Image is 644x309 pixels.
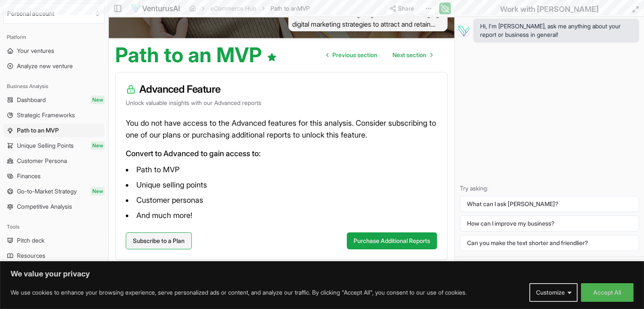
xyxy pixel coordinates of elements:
[3,234,105,247] a: Pitch deck
[126,83,437,96] h3: Advanced Feature
[460,215,639,232] button: How can I improve my business?
[3,200,105,213] a: Competitive Analysis
[126,193,437,207] li: Customer personas
[126,232,192,249] a: Subscribe to a Plan
[17,126,59,135] span: Path to an MVP
[529,283,578,302] button: Customize
[126,99,437,107] p: Unlock valuable insights with our Advanced reports
[3,220,105,234] div: Tools
[91,141,105,150] span: New
[3,30,105,44] div: Platform
[115,45,277,65] h1: Path to an MVP
[126,163,437,177] li: Path to MVP
[480,22,632,39] span: Hi, I'm [PERSON_NAME], ask me anything about your report or business in general!
[91,187,105,196] span: New
[3,59,105,73] a: Analyze new venture
[17,157,67,165] span: Customer Persona
[3,80,105,93] div: Business Analysis
[3,185,105,198] a: Go-to-Market StrategyNew
[581,283,633,302] button: Accept All
[3,124,105,137] a: Path to an MVP
[17,187,77,196] span: Go-to-Market Strategy
[392,51,426,59] span: Next section
[17,141,74,150] span: Unique Selling Points
[126,117,437,141] p: You do not have access to the Advanced features for this analysis. Consider subscribing to one of...
[17,62,73,70] span: Analyze new venture
[347,232,437,249] button: Purchase Additional Reports
[460,184,639,193] p: Try asking:
[3,108,105,122] a: Strategic Frameworks
[17,236,44,245] span: Pitch deck
[320,47,439,63] nav: pagination
[460,196,639,212] button: What can I ask [PERSON_NAME]?
[3,169,105,183] a: Finances
[17,251,45,260] span: Resources
[3,44,105,58] a: Your ventures
[126,148,437,160] p: Convert to Advanced to gain access to:
[126,209,437,222] li: And much more!
[17,202,72,211] span: Competitive Analysis
[332,51,377,59] span: Previous section
[11,269,633,279] p: We value your privacy
[17,47,54,55] span: Your ventures
[126,178,437,192] li: Unique selling points
[17,111,75,119] span: Strategic Frameworks
[17,96,46,104] span: Dashboard
[320,47,384,63] a: Go to previous page
[386,47,439,63] a: Go to next page
[460,235,639,251] button: Can you make the text shorter and friendlier?
[91,96,105,104] span: New
[3,93,105,107] a: DashboardNew
[17,172,41,180] span: Finances
[3,139,105,152] a: Unique Selling PointsNew
[3,249,105,262] a: Resources
[456,24,470,37] img: Vera
[3,154,105,168] a: Customer Persona
[11,287,467,298] p: We use cookies to enhance your browsing experience, serve personalized ads or content, and analyz...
